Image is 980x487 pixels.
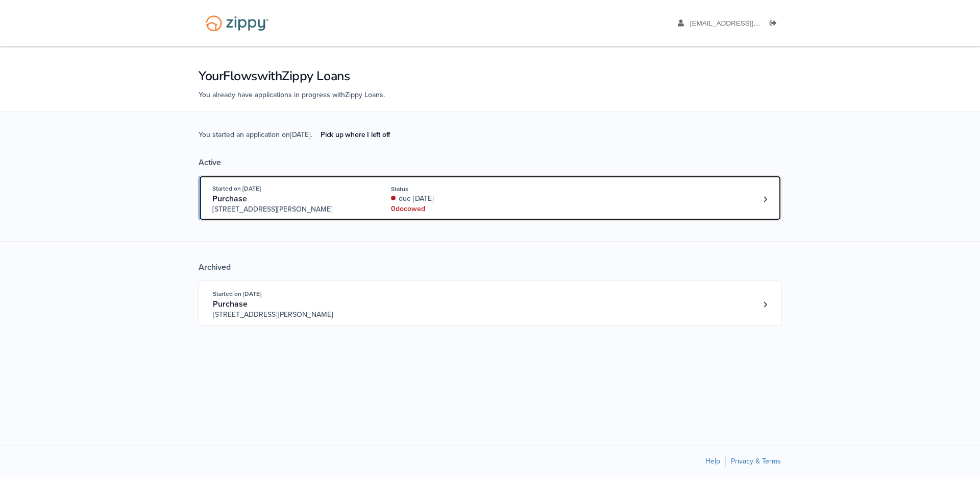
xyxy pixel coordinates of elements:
h1: Your Flows with Zippy Loans [199,67,781,85]
span: You started an application on [DATE] . [199,129,398,157]
a: Pick up where I left off [312,126,398,143]
div: due [DATE] [391,194,527,204]
span: aaboley88@icloud.com [690,19,807,27]
div: Archived [199,262,781,272]
a: Open loan 3802615 [199,281,781,326]
span: You already have applications in progress with Zippy Loans . [199,90,385,99]
span: [STREET_ADDRESS][PERSON_NAME] [212,204,368,215]
a: Log out [770,19,781,30]
div: Status [391,184,527,194]
a: Privacy & Terms [731,457,781,466]
span: Started on [DATE] [212,185,261,192]
a: Loan number 3802615 [757,297,773,312]
a: Loan number 4228033 [757,192,773,207]
a: edit profile [678,19,807,30]
a: Open loan 4228033 [199,175,781,221]
div: 0 doc owed [391,204,527,214]
span: Purchase [213,299,248,309]
span: Started on [DATE] [213,290,261,297]
div: Active [199,157,781,168]
span: [STREET_ADDRESS][PERSON_NAME] [213,310,369,320]
img: Logo [199,10,275,36]
span: Purchase [212,194,247,204]
a: Help [705,457,720,466]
